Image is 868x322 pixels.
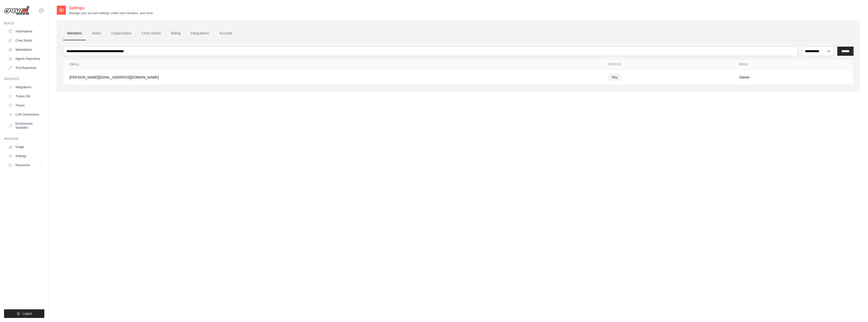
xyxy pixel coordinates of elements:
[23,312,32,316] span: Logout
[6,161,44,169] button: Resources
[602,59,733,70] th: Status
[608,74,621,81] span: You
[63,59,602,70] th: Email
[167,27,184,40] a: Billing
[6,143,44,151] a: Usage
[4,137,44,141] div: Manage
[69,5,154,11] h2: Settings
[6,120,44,132] a: Environment Variables
[6,55,44,63] a: Agents Repository
[215,27,236,40] a: Account
[4,21,44,25] div: Build
[138,27,165,40] a: Crew Studio
[739,75,847,80] div: Owner
[6,92,44,100] a: Traces Old
[6,152,44,160] a: Settings
[6,83,44,91] a: Integrations
[6,101,44,109] a: Traces
[69,75,596,80] div: [PERSON_NAME][EMAIL_ADDRESS][DOMAIN_NAME]
[6,110,44,119] a: LLM Connections
[69,11,154,15] p: Manage your account settings, invite new members, and more.
[6,36,44,45] a: Crew Studio
[63,27,86,40] a: Members
[4,6,29,15] img: Logo
[88,27,105,40] a: Roles
[6,46,44,54] a: Marketplace
[107,27,135,40] a: Organization
[4,77,44,81] div: Operate
[6,27,44,35] a: Automations
[4,309,44,318] button: Logout
[6,64,44,72] a: Tool Repository
[187,27,213,40] a: Integrations
[733,59,853,70] th: Role
[15,163,30,167] span: Resources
